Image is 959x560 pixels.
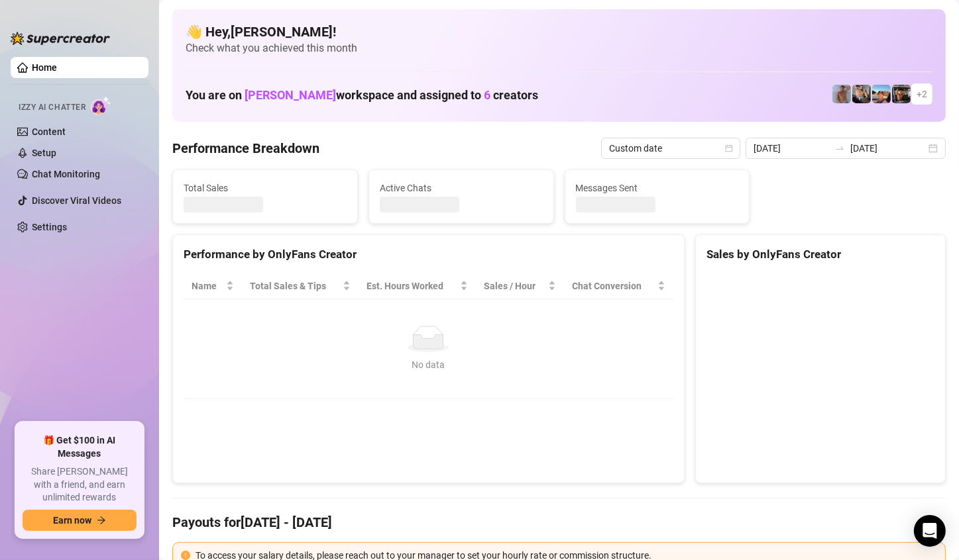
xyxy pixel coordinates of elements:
[484,88,490,102] span: 6
[91,96,111,115] img: AI Chatter
[186,41,932,56] span: Check what you achieved this month
[850,141,926,156] input: End date
[197,357,660,372] div: No data
[97,516,106,525] span: arrow-right
[32,148,56,158] a: Setup
[53,515,91,526] span: Earn now
[32,195,121,206] a: Discover Viral Videos
[754,141,829,156] input: Start date
[184,181,347,195] span: Total Sales
[23,434,137,460] span: 🎁 Get $100 in AI Messages
[19,101,85,114] span: Izzy AI Chatter
[572,279,654,293] span: Chat Conversion
[192,279,223,293] span: Name
[32,169,100,179] a: Chat Monitoring
[32,222,67,232] a: Settings
[476,273,565,299] th: Sales / Hour
[32,62,57,73] a: Home
[852,85,871,103] img: George
[484,279,546,293] span: Sales / Hour
[706,246,934,263] div: Sales by OnlyFans Creator
[186,23,932,41] h4: 👋 Hey, [PERSON_NAME] !
[245,88,336,102] span: [PERSON_NAME]
[872,85,891,103] img: Zach
[184,273,242,299] th: Name
[181,551,190,560] span: exclamation-circle
[184,246,673,263] div: Performance by OnlyFans Creator
[914,515,946,547] div: Open Intercom Messenger
[917,87,927,101] span: + 2
[367,279,457,293] div: Est. Hours Worked
[725,144,733,152] span: calendar
[23,510,137,531] button: Earn nowarrow-right
[576,181,739,195] span: Messages Sent
[172,513,946,532] h4: Payouts for [DATE] - [DATE]
[564,273,673,299] th: Chat Conversion
[832,85,851,103] img: Joey
[186,88,538,103] h1: You are on workspace and assigned to creators
[172,139,319,158] h4: Performance Breakdown
[242,273,359,299] th: Total Sales & Tips
[892,85,911,103] img: Nathan
[380,181,543,195] span: Active Chats
[32,126,66,137] a: Content
[23,465,137,504] span: Share [PERSON_NAME] with a friend, and earn unlimited rewards
[834,143,845,154] span: to
[11,32,110,45] img: logo-BBDzfeDw.svg
[609,138,732,158] span: Custom date
[834,143,845,154] span: swap-right
[250,279,340,293] span: Total Sales & Tips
